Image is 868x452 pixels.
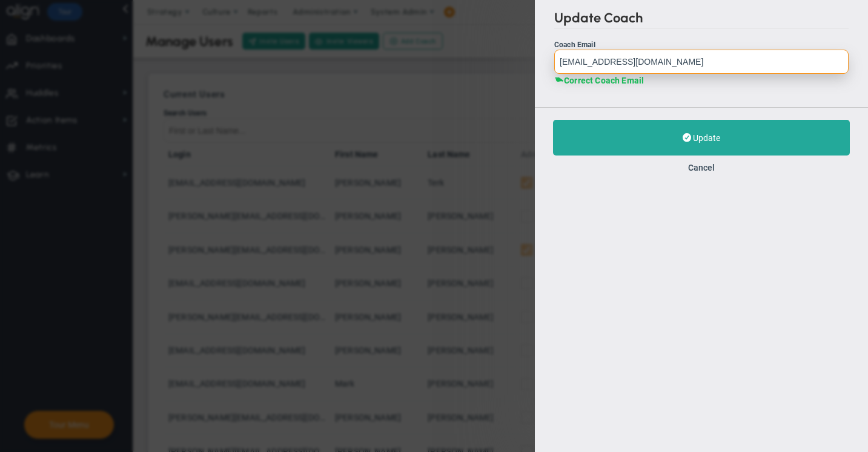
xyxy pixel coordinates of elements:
span: Update [693,133,720,143]
h4: Correct Coach Email [554,74,849,86]
div: Coach Email [554,41,849,49]
h2: Update Coach [554,10,849,28]
button: Cancel [688,163,715,172]
input: Coach Email [554,50,849,74]
button: Update [553,120,850,156]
